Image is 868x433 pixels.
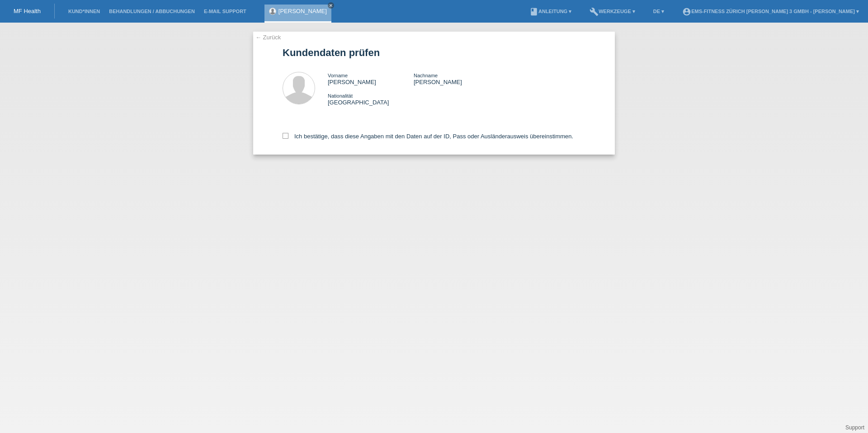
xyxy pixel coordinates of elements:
a: ← Zurück [255,34,281,41]
a: Behandlungen / Abbuchungen [104,9,199,14]
h1: Kundendaten prüfen [283,47,585,58]
div: [PERSON_NAME] [414,72,500,85]
div: [PERSON_NAME] [328,72,414,85]
div: [GEOGRAPHIC_DATA] [328,92,414,106]
a: account_circleEMS-Fitness Zürich [PERSON_NAME] 3 GmbH - [PERSON_NAME] ▾ [678,9,863,14]
a: DE ▾ [649,9,669,14]
span: Vorname [328,73,348,78]
label: Ich bestätige, dass diese Angaben mit den Daten auf der ID, Pass oder Ausländerausweis übereinsti... [283,133,573,140]
a: [PERSON_NAME] [278,8,327,14]
a: bookAnleitung ▾ [525,9,576,14]
a: buildWerkzeuge ▾ [585,9,640,14]
i: build [590,7,599,16]
a: Support [845,424,864,431]
a: E-Mail Support [199,9,251,14]
i: account_circle [682,7,691,16]
i: close [329,3,333,8]
a: close [328,2,334,9]
span: Nationalität [328,93,353,99]
a: Kund*innen [64,9,104,14]
a: MF Health [14,8,41,14]
span: Nachname [414,73,438,78]
i: book [529,7,538,16]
